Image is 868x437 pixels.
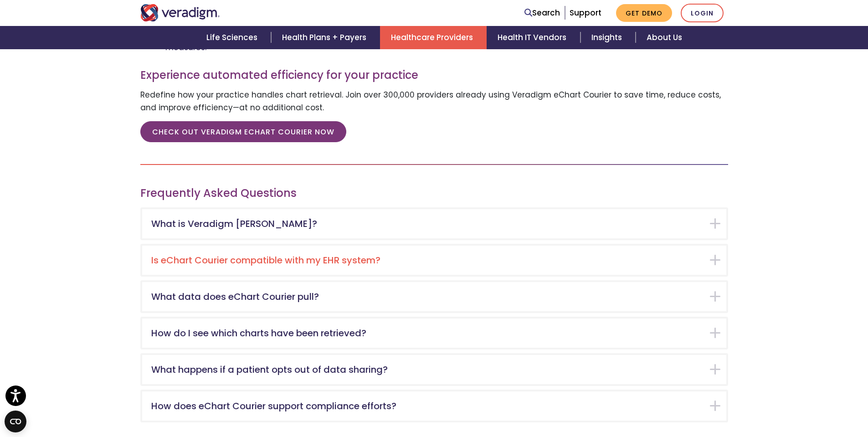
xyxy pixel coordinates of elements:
[681,4,724,22] a: Login
[140,89,728,113] p: Redefine how your practice handles chart retrieval. Join over 300,000 providers already using Ver...
[151,255,704,266] h5: Is eChart Courier compatible with my EHR system?
[140,187,728,200] h3: Frequently Asked Questions
[5,411,26,432] button: Open CMP widget
[151,401,704,411] h5: How does eChart Courier support compliance efforts?
[151,364,704,375] h5: What happens if a patient opts out of data sharing?
[151,328,704,339] h5: How do I see which charts have been retrieved?
[195,26,271,49] a: Life Sciences
[151,218,704,229] h5: What is Veradigm [PERSON_NAME]?
[140,4,220,21] img: Veradigm logo
[140,121,346,142] a: CHECK OUT VERADIGM ECHART COURIER NOW
[271,26,380,49] a: Health Plans + Payers
[616,4,672,22] a: Get Demo
[487,26,580,49] a: Health IT Vendors
[693,371,857,426] iframe: Drift Chat Widget
[570,7,601,18] a: Support
[636,26,693,49] a: About Us
[380,26,487,49] a: Healthcare Providers
[580,26,636,49] a: Insights
[140,69,728,82] h3: Experience automated efficiency for your practice
[151,291,704,302] h5: What data does eChart Courier pull?
[524,7,560,19] a: Search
